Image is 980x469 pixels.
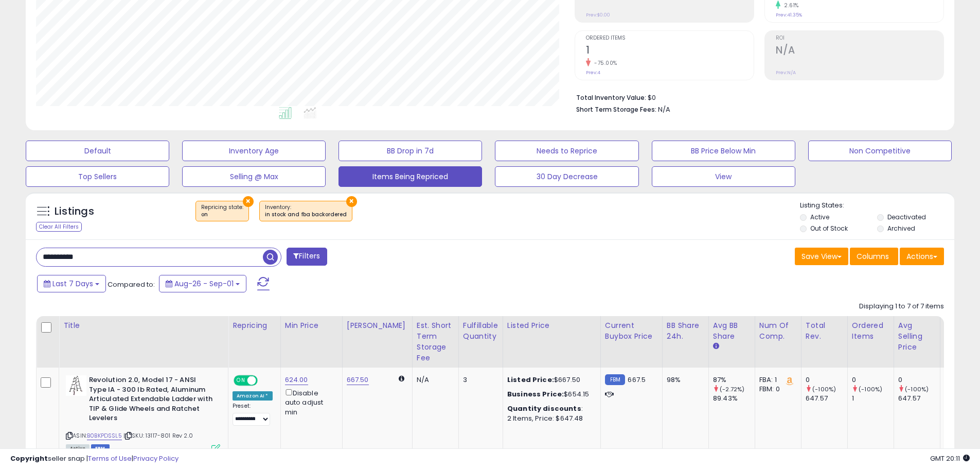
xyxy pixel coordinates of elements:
[586,12,610,18] small: Prev: $0.00
[507,375,593,385] div: $667.50
[233,391,273,401] div: Amazon AI *
[713,342,719,351] small: Avg BB Share.
[233,320,276,331] div: Repricing
[852,320,889,342] div: Ordered Items
[852,375,894,385] div: 0
[776,12,802,18] small: Prev: 41.35%
[87,431,122,440] a: B0BKPDSSL5
[285,387,334,417] div: Disable auto adjust min
[900,248,944,265] button: Actions
[887,224,915,233] label: Archived
[652,166,795,187] button: View
[182,141,326,161] button: Inventory Age
[26,166,169,187] button: Top Sellers
[338,141,482,161] button: BB Drop in 7d
[463,375,495,385] div: 3
[576,105,656,114] b: Short Term Storage Fees:
[174,279,234,289] span: Aug-26 - Sep-01
[201,211,243,218] div: on
[108,280,155,289] span: Compared to:
[898,320,936,353] div: Avg Selling Price
[628,375,646,385] span: 667.5
[776,70,796,76] small: Prev: N/A
[810,224,848,233] label: Out of Stock
[713,375,755,385] div: 87%
[859,302,944,311] div: Displaying 1 to 7 of 7 items
[930,454,970,463] span: 2025-09-9 20:11 GMT
[591,59,617,67] small: -75.00%
[63,320,224,331] div: Title
[720,385,744,393] small: (-2.72%)
[463,320,498,342] div: Fulfillable Quantity
[347,320,408,331] div: [PERSON_NAME]
[806,320,843,342] div: Total Rev.
[235,376,247,385] span: ON
[586,70,600,76] small: Prev: 4
[495,141,638,161] button: Needs to Reprice
[346,196,357,207] button: ×
[347,375,369,385] a: 667.50
[243,196,254,207] button: ×
[507,320,596,331] div: Listed Price
[857,251,889,262] span: Columns
[667,320,704,342] div: BB Share 24h.
[759,385,793,394] div: FBM: 0
[495,166,638,187] button: 30 Day Decrease
[10,454,179,464] div: seller snap | |
[159,275,246,292] button: Aug-26 - Sep-01
[652,141,795,161] button: BB Price Below Min
[658,105,670,114] span: N/A
[605,374,625,385] small: FBM
[812,385,836,393] small: (-100%)
[507,375,554,385] b: Listed Price:
[133,454,179,463] a: Privacy Policy
[795,248,848,265] button: Save View
[89,375,214,426] b: Revolution 2.0, Model 17 - ANSI Type IA - 300 lb Rated, Aluminum Articulated Extendable Ladder wi...
[605,320,658,342] div: Current Buybox Price
[898,394,940,403] div: 647.57
[285,320,338,331] div: Min Price
[576,93,646,102] b: Total Inventory Value:
[37,275,106,292] button: Last 7 Days
[713,394,755,403] div: 89.43%
[507,389,564,399] b: Business Price:
[182,166,326,187] button: Selling @ Max
[55,204,94,219] h5: Listings
[285,375,308,385] a: 624.00
[417,375,451,385] div: N/A
[201,203,243,219] span: Repricing state :
[507,404,593,413] div: :
[287,248,327,266] button: Filters
[859,385,882,393] small: (-100%)
[850,248,898,265] button: Columns
[905,385,929,393] small: (-100%)
[338,166,482,187] button: Items Being Repriced
[26,141,169,161] button: Default
[586,44,754,58] h2: 1
[576,91,936,103] li: $0
[898,375,940,385] div: 0
[713,320,751,342] div: Avg BB Share
[66,375,86,396] img: 41R6hsHDNwL._SL40_.jpg
[808,141,952,161] button: Non Competitive
[233,403,273,426] div: Preset:
[88,454,132,463] a: Terms of Use
[52,279,93,289] span: Last 7 Days
[852,394,894,403] div: 1
[759,375,793,385] div: FBA: 1
[507,414,593,423] div: 2 Items, Price: $647.48
[265,211,347,218] div: in stock and fba backordered
[780,2,799,9] small: 2.61%
[776,36,943,41] span: ROI
[507,404,581,413] b: Quantity discounts
[507,390,593,399] div: $654.15
[667,375,701,385] div: 98%
[417,320,454,363] div: Est. Short Term Storage Fee
[776,44,943,58] h2: N/A
[759,320,797,342] div: Num of Comp.
[256,376,273,385] span: OFF
[800,201,954,211] p: Listing States:
[36,222,82,232] div: Clear All Filters
[810,213,829,221] label: Active
[10,454,48,463] strong: Copyright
